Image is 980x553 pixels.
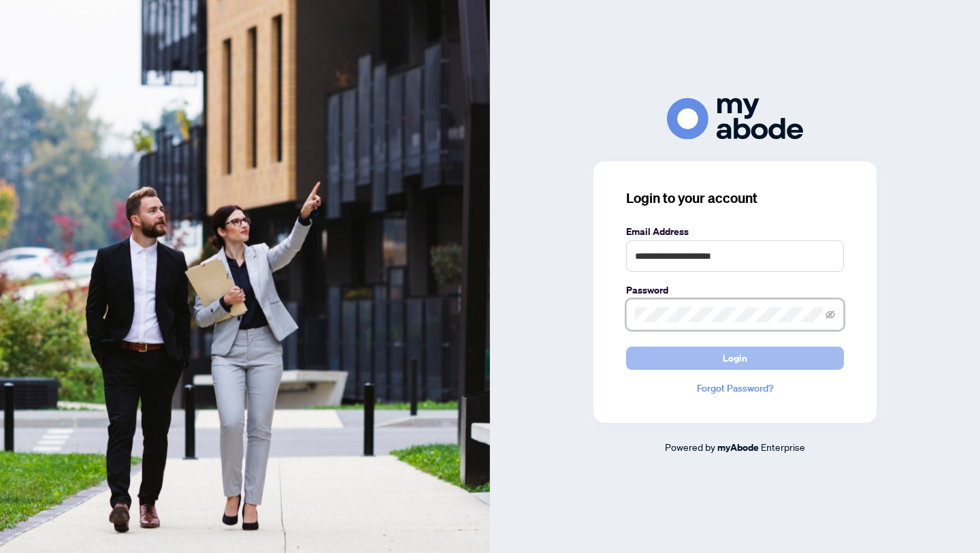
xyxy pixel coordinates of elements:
[626,283,844,298] label: Password
[717,440,759,455] a: myAbode
[626,381,844,396] a: Forgot Password?
[667,98,803,140] img: ma-logo
[723,347,747,369] span: Login
[826,310,835,319] span: eye-invisible
[626,189,844,208] h3: Login to your account
[626,224,844,239] label: Email Address
[761,441,805,453] span: Enterprise
[626,347,844,370] button: Login
[665,441,715,453] span: Powered by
